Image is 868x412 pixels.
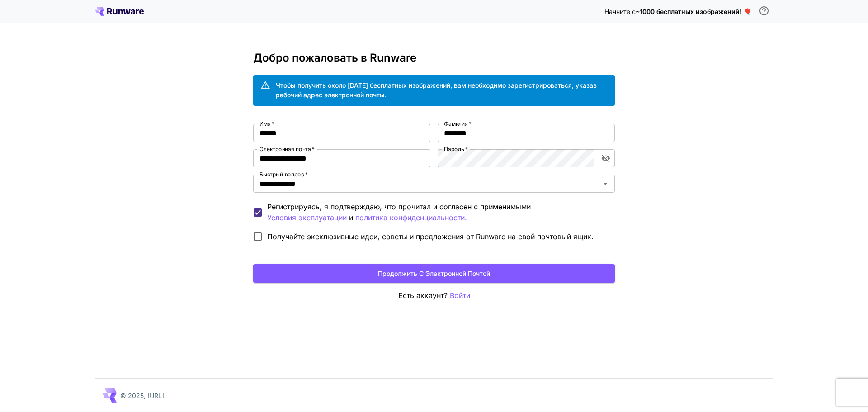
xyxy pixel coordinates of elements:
[355,213,467,222] font: политика конфиденциальности.
[444,120,468,127] font: Фамилия
[267,202,531,211] font: Регистрируясь, я подтверждаю, что прочитал и согласен с применимыми
[450,291,470,300] font: Войти
[253,264,615,283] button: Продолжить с электронной почтой
[755,2,773,20] button: Чтобы получить бесплатный кредит, вам необходимо зарегистрироваться, указав рабочий адрес электро...
[598,150,614,166] button: включить видимость пароля
[636,8,751,15] font: ~1000 бесплатных изображений! 🎈
[349,213,353,222] font: и
[450,290,470,301] button: Войти
[599,177,612,190] button: Открыть
[355,212,467,223] button: Регистрируясь, я подтверждаю, что прочитал и согласен с применимыми Условия эксплуатации и
[378,270,490,277] font: Продолжить с электронной почтой
[604,8,636,15] font: Начните с
[259,171,304,178] font: Быстрый вопрос
[444,146,464,152] font: Пароль
[259,120,271,127] font: Имя
[276,81,597,99] font: Чтобы получить около [DATE] бесплатных изображений, вам необходимо зарегистрироваться, указав раб...
[398,291,448,300] font: Есть аккаунт?
[259,146,311,152] font: Электронная почта
[267,213,347,222] font: Условия эксплуатации
[120,392,164,399] font: © 2025, [URL]
[267,212,347,223] button: Регистрируясь, я подтверждаю, что прочитал и согласен с применимыми и политика конфиденциальности.
[253,51,416,64] font: Добро пожаловать в Runware
[267,232,594,241] font: Получайте эксклюзивные идеи, советы и предложения от Runware на свой почтовый ящик.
